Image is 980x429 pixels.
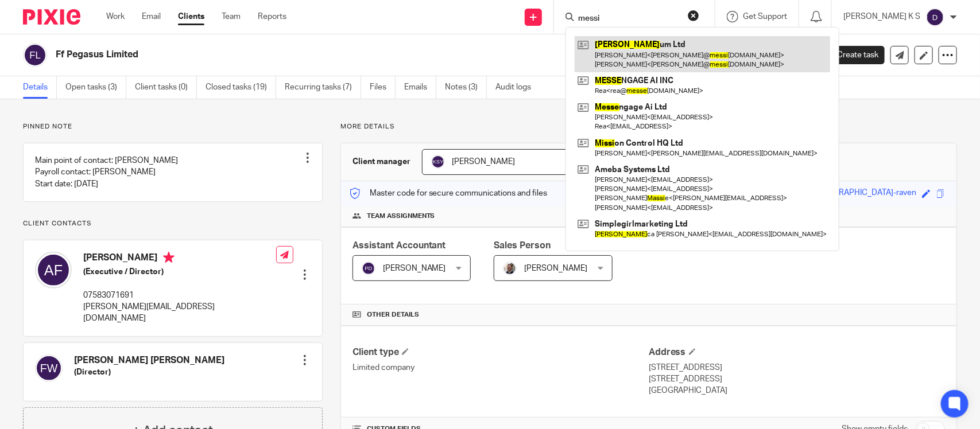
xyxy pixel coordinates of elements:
[404,76,436,99] a: Emails
[926,8,944,26] img: svg%3E
[495,76,540,99] a: Audit logs
[56,49,652,61] h2: Ff Pegasus Limited
[258,11,286,22] a: Reports
[353,346,649,358] h4: Client type
[524,264,587,272] span: [PERSON_NAME]
[367,310,419,319] span: Other details
[83,290,276,301] p: 07583071691
[74,354,224,366] h4: [PERSON_NAME] [PERSON_NAME]
[431,155,445,169] img: svg%3E
[23,219,323,228] p: Client contacts
[83,252,276,266] h4: [PERSON_NAME]
[577,14,680,24] input: Search
[35,252,72,288] img: svg%3E
[23,9,80,25] img: Pixie
[83,301,276,325] p: [PERSON_NAME][EMAIL_ADDRESS][DOMAIN_NAME]
[285,76,361,99] a: Recurring tasks (7)
[23,122,323,131] p: Pinned note
[350,188,548,199] p: Master code for secure communications and files
[142,11,161,22] a: Email
[688,10,699,21] button: Clear
[743,13,787,21] span: Get Support
[83,266,276,278] h5: (Executive / Director)
[163,252,175,263] i: Primary
[23,43,47,67] img: svg%3E
[843,11,920,22] p: [PERSON_NAME] K S
[353,156,410,167] h3: Client manager
[65,76,126,99] a: Open tasks (3)
[222,11,241,22] a: Team
[23,76,57,99] a: Details
[106,11,125,22] a: Work
[178,11,204,22] a: Clients
[353,362,649,373] p: Limited company
[362,262,375,275] img: svg%3E
[340,122,957,131] p: More details
[383,264,446,272] span: [PERSON_NAME]
[370,76,396,99] a: Files
[649,362,945,373] p: [STREET_ADDRESS]
[206,76,276,99] a: Closed tasks (19)
[649,385,945,396] p: [GEOGRAPHIC_DATA]
[353,241,446,250] span: Assistant Accountant
[818,46,885,64] a: Create task
[503,262,517,275] img: Matt%20Circle.png
[649,373,945,385] p: [STREET_ADDRESS]
[367,212,435,221] span: Team assignments
[494,241,551,250] span: Sales Person
[649,346,945,358] h4: Address
[135,76,197,99] a: Client tasks (0)
[452,158,516,166] span: [PERSON_NAME]
[445,76,487,99] a: Notes (3)
[74,366,224,378] h5: (Director)
[35,354,63,382] img: svg%3E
